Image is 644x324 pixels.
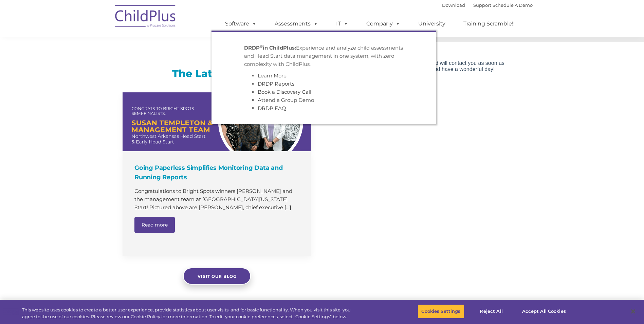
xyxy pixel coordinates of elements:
[457,17,521,31] a: Training Scramble!!
[218,17,263,31] a: Software
[442,2,465,8] a: Download
[418,304,464,319] button: Cookies Settings
[268,17,325,31] a: Assessments
[258,89,311,95] a: Book a Discovery Call
[518,304,570,319] button: Accept All Cookies
[258,72,287,79] a: Learn More
[626,304,641,319] button: Close
[260,44,263,49] sup: ©
[258,80,294,87] a: DRDP Reports
[244,44,404,68] p: Experience and analyze child assessments and Head Start data management in one system, with zero ...
[442,2,533,8] font: |
[134,187,301,212] p: Congratulations to Bright Spots winners [PERSON_NAME] and the management team at [GEOGRAPHIC_DATA...
[329,17,355,31] a: IT
[112,0,180,34] img: ChildPlus by Procare Solutions
[360,17,407,31] a: Company
[470,304,513,319] button: Reject All
[183,268,251,285] a: Visit our blog
[258,97,314,103] a: Attend a Group Demo
[134,163,301,182] h4: Going Paperless Simplifies Monitoring Data and Running Reports
[244,44,296,51] strong: DRDP in ChildPlus:
[134,217,175,233] a: Read more
[197,274,236,279] span: Visit our blog
[411,17,452,31] a: University
[258,105,286,111] a: DRDP FAQ
[473,2,491,8] a: Support
[493,2,533,8] a: Schedule A Demo
[123,67,311,80] h3: The Latest News
[22,307,354,320] div: This website uses cookies to create a better user experience, provide statistics about user visit...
